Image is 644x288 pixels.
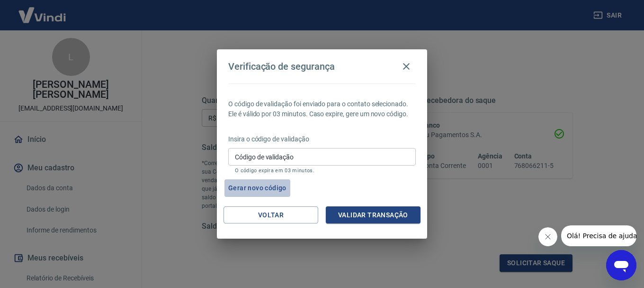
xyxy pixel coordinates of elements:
[228,99,416,119] p: O código de validação foi enviado para o contato selecionado. Ele é válido por 03 minutos. Caso e...
[561,225,636,246] iframe: Mensagem da empresa
[228,134,416,144] p: Insira o código de validação
[6,7,80,14] span: Olá! Precisa de ajuda?
[326,206,420,224] button: Validar transação
[538,227,557,246] iframe: Fechar mensagem
[224,206,318,224] button: Voltar
[606,250,636,280] iframe: Botão para abrir a janela de mensagens
[224,179,290,197] button: Gerar novo código
[228,61,335,72] h4: Verificação de segurança
[235,167,409,174] p: O código expira em 03 minutos.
